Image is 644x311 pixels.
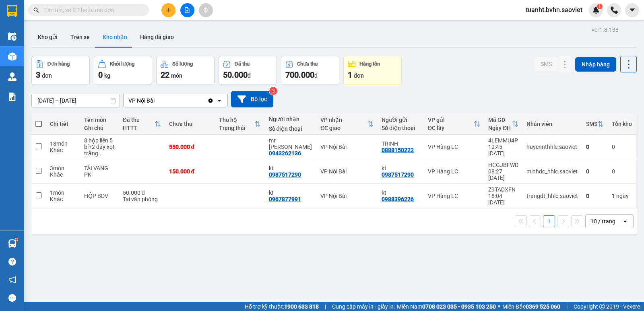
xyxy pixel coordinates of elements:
[543,215,555,227] button: 1
[354,72,364,79] span: đơn
[8,52,17,61] img: warehouse-icon
[215,113,265,135] th: Toggle SortBy
[382,171,414,178] div: 0987517290
[598,4,601,9] span: 1
[488,168,518,181] div: 08:27 [DATE]
[44,6,139,14] input: Tìm tên, số ĐT hoặc mã đơn
[7,5,17,17] img: logo-vxr
[599,304,605,309] span: copyright
[84,125,115,131] div: Ghi chú
[382,189,420,196] div: kt
[488,162,518,168] div: HCGJBFWD
[488,137,518,144] div: 4LEMMU4P
[269,171,301,178] div: 0987517290
[98,150,103,157] span: ...
[269,189,313,196] div: kt
[203,7,208,13] span: aim
[84,193,115,199] div: HỘP BDV
[526,144,578,150] div: huyennthhlc.saoviet
[219,117,254,123] div: Thu hộ
[269,150,301,157] div: 0943262136
[597,4,603,9] sup: 1
[422,303,496,310] strong: 0708 023 035 - 0935 103 250
[94,56,152,85] button: Khối lượng0kg
[169,144,211,150] div: 550.000 đ
[134,27,180,47] button: Hàng đã giao
[171,72,182,79] span: món
[592,25,619,34] div: ver 1.8.138
[586,121,597,127] div: SMS
[161,70,169,80] span: 22
[50,140,76,147] div: 18 món
[31,56,90,85] button: Đơn hàng3đơn
[123,125,155,131] div: HTTT
[320,125,367,131] div: ĐC giao
[575,57,616,72] button: Nhập hàng
[397,302,496,311] span: Miền Nam
[590,217,615,225] div: 10 / trang
[382,147,414,153] div: 0888150222
[348,70,352,80] span: 1
[629,6,636,14] span: caret-down
[622,218,628,224] svg: open
[484,113,522,135] th: Toggle SortBy
[96,27,134,47] button: Kho nhận
[428,117,474,123] div: VP gửi
[428,193,480,199] div: VP Hàng LC
[104,72,110,79] span: kg
[123,189,161,196] div: 50.000 đ
[526,168,578,175] div: minhdc_hhlc.saoviet
[612,193,632,199] div: 1
[284,303,319,310] strong: 1900 633 818
[320,117,367,123] div: VP nhận
[123,196,161,202] div: Tại văn phòng
[8,276,16,284] span: notification
[382,165,420,171] div: kt
[325,302,326,311] span: |
[42,72,52,79] span: đơn
[488,193,518,206] div: 18:04 [DATE]
[119,113,165,135] th: Toggle SortBy
[231,91,273,107] button: Bộ lọc
[110,61,134,67] div: Khối lượng
[428,168,480,175] div: VP Hàng LC
[8,93,17,101] img: solution-icon
[216,97,223,104] svg: open
[382,196,414,202] div: 0988396226
[36,70,40,80] span: 3
[84,165,115,178] div: TẢI VANG PK
[199,3,213,17] button: aim
[64,27,96,47] button: Trên xe
[169,121,211,127] div: Chưa thu
[534,57,558,71] button: SMS
[166,7,171,13] span: plus
[50,189,76,196] div: 1 món
[248,72,251,79] span: đ
[128,97,155,105] div: VP Nội Bài
[269,126,313,132] div: Số điện thoại
[428,144,480,150] div: VP Hàng LC
[343,56,402,85] button: Hàng tồn1đơn
[526,303,560,310] strong: 0369 525 060
[526,121,578,127] div: Nhân viên
[526,193,578,199] div: trangdt_hhlc.saoviet
[612,121,632,127] div: Tồn kho
[155,97,156,105] input: Selected VP Nội Bài.
[488,144,518,157] div: 12:45 [DATE]
[31,27,64,47] button: Kho gửi
[50,165,76,171] div: 3 món
[33,7,39,13] span: search
[50,171,76,178] div: Khác
[592,6,600,14] img: icon-new-feature
[612,144,632,150] div: 0
[245,302,319,311] span: Hỗ trợ kỹ thuật:
[424,113,484,135] th: Toggle SortBy
[8,32,17,41] img: warehouse-icon
[382,125,420,131] div: Số điện thoại
[332,302,395,311] span: Cung cấp máy in - giấy in:
[382,117,420,123] div: Người gửi
[269,196,301,202] div: 0967877991
[285,70,314,80] span: 700.000
[488,125,512,131] div: Ngày ĐH
[297,61,318,67] div: Chưa thu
